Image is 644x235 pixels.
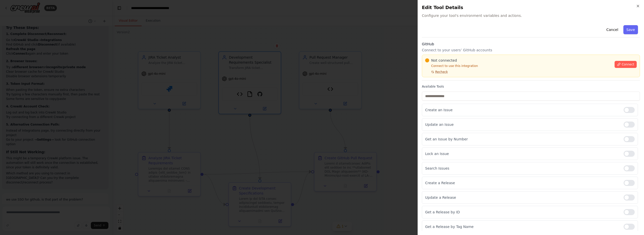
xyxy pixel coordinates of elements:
span: Connect [622,62,634,66]
p: Connect to use this integration [425,64,612,68]
h3: GitHub [422,42,640,47]
p: Connect to your users’ GitHub accounts [422,48,640,53]
span: Recheck [435,70,448,74]
label: Available Tools [422,85,640,89]
button: Recheck [425,70,448,74]
button: Cancel [603,25,621,34]
p: Lock an Issue [425,151,620,156]
p: Create an Issue [425,107,620,112]
h2: Edit Tool Details [422,4,640,11]
p: Update an Issue [425,122,620,127]
p: Get a Release by Tag Name [425,224,620,229]
p: Search Issues [425,166,620,171]
button: Save [623,25,638,34]
p: Get a Release by ID [425,210,620,215]
span: Not connected [431,58,457,63]
span: Configure your tool's environment variables and actions. [422,13,640,18]
p: Get an Issue by Number [425,137,620,142]
p: Create a Release [425,180,620,185]
p: Update a Release [425,195,620,200]
button: Connect [615,61,637,68]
